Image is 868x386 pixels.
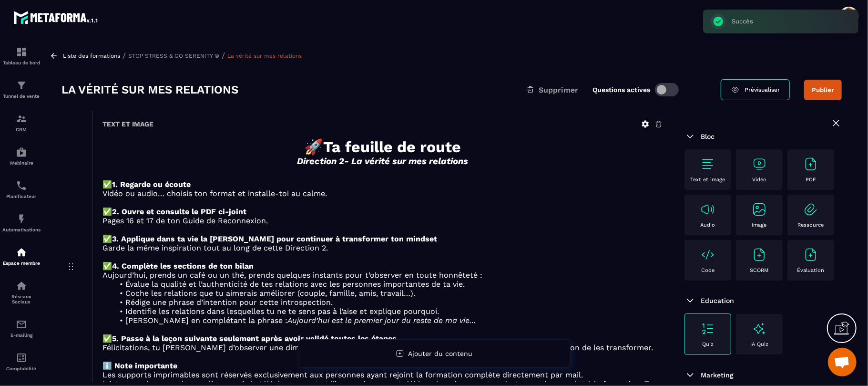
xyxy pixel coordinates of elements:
a: STOP STRESS & GO SERENITY © [128,52,219,59]
p: E-mailing [2,333,41,338]
button: Publier [804,80,842,100]
p: Code [701,267,715,273]
p: Vidéo [752,177,766,183]
p: Vidéo ou audio… choisis ton format et installe-toi au calme. [102,189,663,198]
span: / [123,51,126,60]
a: automationsautomationsEspace membre [2,240,41,273]
h6: Text et image [102,120,153,128]
span: / [222,51,225,60]
a: La vérité sur mes relations [227,52,302,59]
img: automations [16,146,27,158]
span: Supprimer [539,85,578,94]
img: formation [16,80,27,91]
img: arrow-down [684,295,696,306]
p: ✅ [102,334,663,343]
a: emailemailE-mailing [2,312,41,345]
img: text-image no-wra [803,247,818,262]
img: text-image no-wra [752,156,767,172]
strong: ℹ️ Note importante [102,361,177,370]
p: Text et image [691,177,725,183]
a: automationsautomationsWebinaire [2,139,41,173]
p: Quiz [702,341,714,347]
p: PDF [806,177,816,183]
span: Marketing [701,371,734,379]
img: text-image no-wra [700,202,715,217]
img: text-image [752,321,767,336]
img: formation [16,46,27,58]
li: Évalue la qualité et l’authenticité de tes relations avec les personnes importantes de ta vie. [114,280,663,289]
p: Tableau de bord [2,60,41,65]
a: formationformationTunnel de vente [2,73,41,106]
p: ✅ [102,234,663,243]
a: formationformationCRM [2,106,41,139]
em: Aujourd’hui est le premier jour du reste de ma vie… [287,316,476,325]
p: Comptabilité [2,366,41,371]
strong: 1. Regarde ou écoute [112,180,191,189]
img: accountant [16,352,27,364]
p: ✅ [102,180,663,189]
a: schedulerschedulerPlanificateur [2,173,41,206]
p: Félicitations, tu [PERSON_NAME] d’observer une dimension essentielle de ton équilibre : la qualit... [102,343,663,352]
a: automationsautomationsAutomatisations [2,206,41,240]
img: text-image no-wra [803,202,818,217]
p: Les supports imprimables sont réservés exclusivement aux personnes ayant rejoint la formation com... [102,370,663,379]
p: Audio [701,222,715,228]
li: Identifie les relations dans lesquelles tu ne te sens pas à l’aise et explique pourquoi. [114,307,663,316]
p: CRM [2,127,41,132]
strong: 4. Complète les sections de ton bilan [112,261,254,271]
p: Planificateur [2,194,41,199]
img: email [16,319,27,330]
p: Espace membre [2,261,41,266]
p: Webinaire [2,160,41,166]
p: Tunnel de vente [2,94,41,99]
p: SCORM [750,267,769,273]
img: automations [16,213,27,225]
p: Automatisations [2,227,41,232]
li: Coche les relations que tu aimerais améliorer (couple, famille, amis, travail…). [114,289,663,298]
a: Liste des formations [63,52,120,59]
p: Ressource [798,222,824,228]
p: Réseaux Sociaux [2,294,41,304]
p: ✅ [102,207,663,216]
strong: 2. Ouvre et consulte le PDF ci-joint [112,207,246,216]
span: Ajouter du contenu [408,350,472,357]
img: arrow-down [684,131,696,142]
li: Rédige une phrase d’intention pour cette introspection. [114,298,663,307]
p: Aujourd’hui, prends un café ou un thé, prends quelques instants pour t’observer en toute honnêteté : [102,271,663,280]
p: Image [752,222,767,228]
img: arrow-down [684,369,696,381]
p: ✅ [102,261,663,271]
img: scheduler [16,180,27,191]
strong: 3. Applique dans ta vie la [PERSON_NAME] pour continuer à transformer ton mindset [112,234,437,243]
img: text-image no-wra [700,321,715,336]
img: text-image no-wra [752,247,767,262]
li: [PERSON_NAME] en complétant la phrase : [114,316,663,325]
img: social-network [16,280,27,292]
strong: Ta feuille de route [324,138,461,156]
a: Ouvrir le chat [828,348,857,376]
img: text-image no-wra [752,202,767,217]
label: Questions actives [592,86,650,94]
p: Garde la même inspiration tout au long de cette Direction 2. [102,243,663,252]
span: Prévisualiser [745,86,780,93]
a: Prévisualiser [721,79,790,100]
strong: 5. Passe à la leçon suivante seulement après avoir validé toutes les étapes [112,334,397,343]
a: formationformationTableau de bord [2,39,41,73]
span: Bloc [701,133,715,140]
p: Évaluation [797,267,825,273]
span: Education [701,297,734,304]
h1: 🚀 [102,138,663,156]
img: formation [16,113,27,125]
img: text-image no-wra [700,156,715,172]
p: IA Quiz [750,341,768,347]
p: Pages 16 et 17 de ton Guide de Reconnexion. [102,216,663,225]
em: Direction 2- La vérité sur mes relations [297,156,469,167]
a: accountantaccountantComptabilité [2,345,41,378]
a: social-networksocial-networkRéseaux Sociaux [2,273,41,312]
img: text-image no-wra [700,247,715,262]
img: logo [13,9,99,26]
h3: La vérité sur mes relations [61,82,238,97]
img: automations [16,247,27,258]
